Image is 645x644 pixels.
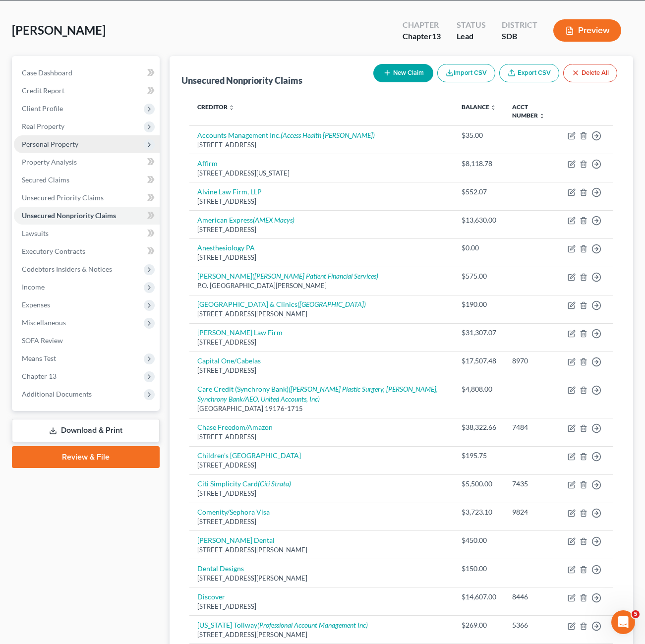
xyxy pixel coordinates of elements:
div: [GEOGRAPHIC_DATA] 19176-1715 [197,404,446,413]
button: Preview [553,19,621,42]
a: Property Analysis [14,153,160,171]
a: [GEOGRAPHIC_DATA] & Clinics([GEOGRAPHIC_DATA]) [197,300,366,308]
div: [STREET_ADDRESS] [197,140,446,150]
span: Case Dashboard [22,68,72,77]
a: Export CSV [499,64,559,82]
a: Download & Print [12,419,160,442]
span: Expenses [22,300,50,309]
i: (Citi Strata) [258,479,291,488]
span: Miscellaneous [22,318,66,327]
i: (Access Health [PERSON_NAME]) [281,131,375,139]
span: Real Property [22,122,64,130]
iframe: Intercom live chat [611,610,635,634]
div: [STREET_ADDRESS][PERSON_NAME] [197,309,446,319]
div: $5,500.00 [462,479,496,489]
i: ([PERSON_NAME] Plastic Surgery, [PERSON_NAME], Synchrony Bank/AEO, United Accounts, Inc) [197,385,438,403]
a: Review & File [12,446,160,468]
span: Codebtors Insiders & Notices [22,265,112,273]
button: Delete All [563,64,617,82]
i: unfold_more [229,105,235,111]
div: 8446 [512,592,552,602]
a: Unsecured Nonpriority Claims [14,207,160,225]
div: $4,808.00 [462,384,496,394]
div: District [502,19,537,31]
span: Executory Contracts [22,247,85,255]
div: [STREET_ADDRESS] [197,461,446,470]
a: Anesthesiology PA [197,243,255,252]
a: Dental Designs [197,564,244,573]
div: $269.00 [462,620,496,630]
div: [STREET_ADDRESS][US_STATE] [197,169,446,178]
div: [STREET_ADDRESS][PERSON_NAME] [197,630,446,640]
div: 7435 [512,479,552,489]
span: Client Profile [22,104,63,113]
i: ([GEOGRAPHIC_DATA]) [297,300,366,308]
div: $13,630.00 [462,215,496,225]
span: Unsecured Nonpriority Claims [22,211,116,220]
div: 8970 [512,356,552,366]
div: 5366 [512,620,552,630]
span: Income [22,283,45,291]
a: Secured Claims [14,171,160,189]
div: $0.00 [462,243,496,253]
div: [STREET_ADDRESS] [197,253,446,262]
i: unfold_more [490,105,496,111]
div: $17,507.48 [462,356,496,366]
div: $450.00 [462,535,496,545]
a: American Express(AMEX Macys) [197,216,294,224]
span: Chapter 13 [22,372,57,380]
button: New Claim [373,64,433,82]
div: [STREET_ADDRESS] [197,366,446,375]
a: Accounts Management Inc.(Access Health [PERSON_NAME]) [197,131,375,139]
div: Chapter [403,19,441,31]
span: Unsecured Priority Claims [22,193,104,202]
a: Unsecured Priority Claims [14,189,160,207]
div: Chapter [403,31,441,42]
div: $3,723.10 [462,507,496,517]
span: Credit Report [22,86,64,95]
div: $14,607.00 [462,592,496,602]
a: Executory Contracts [14,242,160,260]
div: $38,322.66 [462,422,496,432]
a: Balance unfold_more [462,103,496,111]
div: $35.00 [462,130,496,140]
i: (Professional Account Management Inc) [257,621,368,629]
div: Lead [457,31,486,42]
button: Import CSV [437,64,495,82]
i: (AMEX Macys) [253,216,294,224]
a: Children's [GEOGRAPHIC_DATA] [197,451,301,460]
span: Property Analysis [22,158,77,166]
span: Means Test [22,354,56,362]
a: Chase Freedom/Amazon [197,423,273,431]
div: SDB [502,31,537,42]
div: [STREET_ADDRESS] [197,517,446,527]
div: $195.75 [462,451,496,461]
a: Creditor unfold_more [197,103,235,111]
div: [STREET_ADDRESS] [197,489,446,498]
div: 7484 [512,422,552,432]
div: $31,307.07 [462,328,496,338]
a: Acct Number unfold_more [512,103,545,119]
a: Credit Report [14,82,160,100]
div: [STREET_ADDRESS][PERSON_NAME] [197,574,446,583]
div: [STREET_ADDRESS][PERSON_NAME] [197,545,446,555]
div: Status [457,19,486,31]
div: [STREET_ADDRESS] [197,602,446,611]
a: [PERSON_NAME] Law Firm [197,328,283,337]
a: Capital One/Cabelas [197,356,261,365]
a: [PERSON_NAME] Dental [197,536,275,544]
a: Care Credit (Synchrony Bank)([PERSON_NAME] Plastic Surgery, [PERSON_NAME], Synchrony Bank/AEO, Un... [197,385,438,403]
div: [STREET_ADDRESS] [197,225,446,234]
div: $150.00 [462,564,496,574]
a: Affirm [197,159,218,168]
span: Secured Claims [22,176,69,184]
span: 13 [432,31,441,41]
i: unfold_more [539,113,545,119]
div: $8,118.78 [462,159,496,169]
div: [STREET_ADDRESS] [197,338,446,347]
div: Unsecured Nonpriority Claims [181,74,302,86]
span: Lawsuits [22,229,49,237]
a: Case Dashboard [14,64,160,82]
span: 5 [632,610,640,618]
a: SOFA Review [14,332,160,350]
